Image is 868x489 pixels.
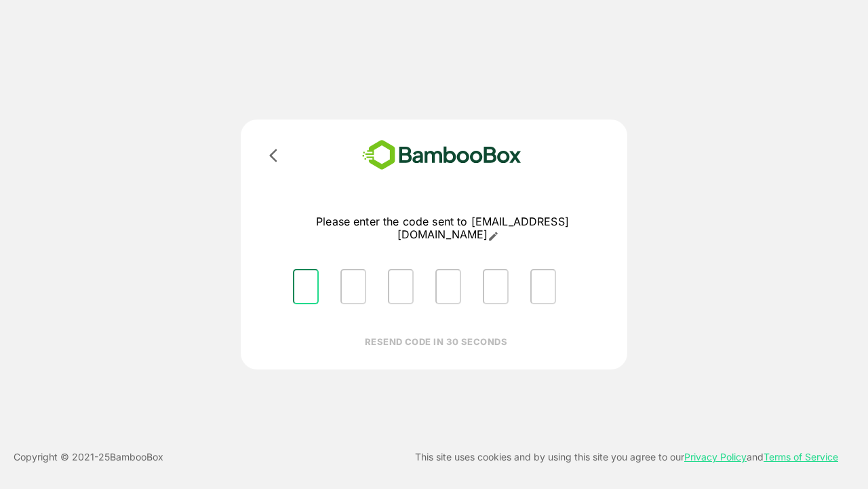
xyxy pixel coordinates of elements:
p: This site uses cookies and by using this site you agree to our and [415,449,838,465]
p: Please enter the code sent to [EMAIL_ADDRESS][DOMAIN_NAME] [282,215,603,242]
input: Please enter OTP character 3 [388,269,414,304]
input: Please enter OTP character 2 [340,269,366,304]
input: Please enter OTP character 5 [483,269,509,304]
img: bamboobox [342,136,541,175]
input: Please enter OTP character 1 [293,269,319,304]
p: Copyright © 2021- 25 BambooBox [14,449,163,465]
a: Terms of Service [764,451,838,463]
a: Privacy Policy [684,451,747,463]
input: Please enter OTP character 6 [530,269,556,304]
input: Please enter OTP character 4 [435,269,461,304]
